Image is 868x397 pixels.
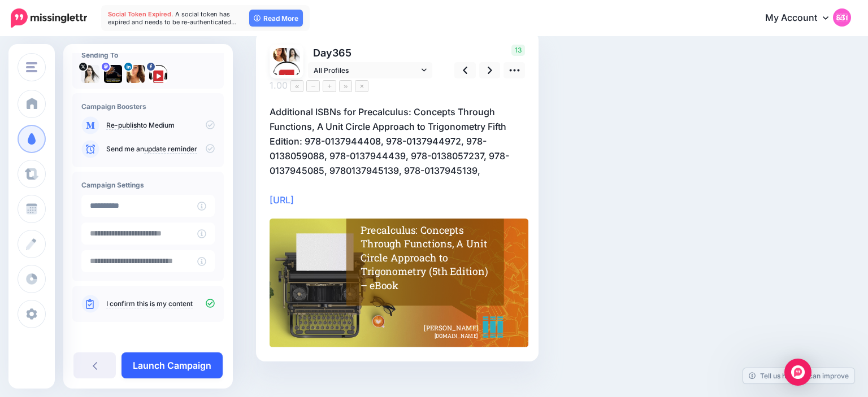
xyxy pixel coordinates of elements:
[361,223,492,293] div: Precalculus: Concepts Through Functions, A Unit Circle Approach to Trigonometry (5th Edition) – e...
[435,331,478,341] span: [DOMAIN_NAME]
[270,194,294,206] a: [URL]
[106,144,215,154] p: Send me an
[743,368,854,383] a: Tell us how we can improve
[273,62,300,89] img: 307443043_482319977280263_5046162966333289374_n-bsa149661.png
[81,65,99,83] img: tSvj_Osu-58146.jpg
[754,5,851,32] a: My Account
[104,65,122,83] img: 802740b3fb02512f-84599.jpg
[511,45,525,56] span: 13
[11,8,87,28] img: Missinglettr
[314,64,419,76] span: All Profiles
[108,10,237,26] span: A social token has expired and needs to be re-authenticated…
[308,62,432,78] a: All Profiles
[784,359,811,386] div: Open Intercom Messenger
[287,48,300,62] img: tSvj_Osu-58146.jpg
[149,65,167,83] img: 307443043_482319977280263_5046162966333289374_n-bsa149661.png
[81,181,215,189] h4: Campaign Settings
[81,51,215,59] h4: Sending To
[127,65,145,83] img: 1537218439639-55706.png
[144,145,197,154] a: update reminder
[332,47,351,59] span: 365
[106,299,193,308] a: I confirm this is my content
[106,121,141,130] a: Re-publish
[26,62,37,72] img: menu.png
[273,48,287,62] img: 1537218439639-55706.png
[308,45,434,61] p: Day
[270,104,525,207] p: Additional ISBNs for Precalculus: Concepts Through Functions, A Unit Circle Approach to Trigonome...
[249,10,303,27] a: Read More
[108,10,173,18] span: Social Token Expired.
[81,102,215,111] h4: Campaign Boosters
[424,324,478,333] span: [PERSON_NAME]
[106,120,215,130] p: to Medium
